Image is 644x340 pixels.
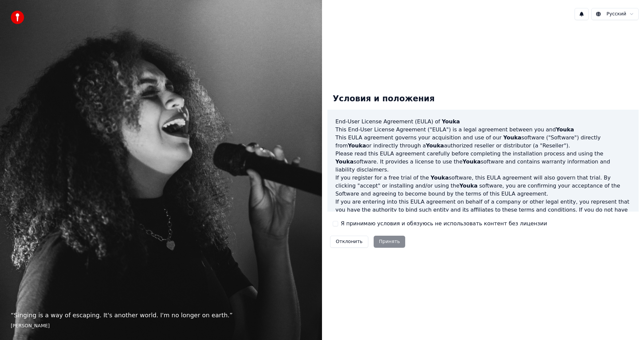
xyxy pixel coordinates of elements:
[11,311,311,320] p: “ Singing is a way of escaping. It's another world. I'm no longer on earth. ”
[556,126,574,133] span: Youka
[426,142,444,149] span: Youka
[431,175,449,181] span: Youka
[463,158,481,165] span: Youka
[330,236,368,248] button: Отклонить
[335,126,631,134] p: This End-User License Agreement ("EULA") is a legal agreement between you and
[327,88,440,110] div: Условия и положения
[335,158,354,165] span: Youka
[341,220,547,228] label: Я принимаю условия и обязуюсь не использовать контент без лицензии
[460,183,478,189] span: Youka
[348,142,366,149] span: Youka
[442,118,460,125] span: Youka
[11,323,311,329] footer: [PERSON_NAME]
[335,198,631,230] p: If you are entering into this EULA agreement on behalf of a company or other legal entity, you re...
[503,134,521,141] span: Youka
[335,118,631,126] h3: End-User License Agreement (EULA) of
[335,134,631,150] p: This EULA agreement governs your acquisition and use of our software ("Software") directly from o...
[335,174,631,198] p: If you register for a free trial of the software, this EULA agreement will also govern that trial...
[335,150,631,174] p: Please read this EULA agreement carefully before completing the installation process and using th...
[11,11,24,24] img: youka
